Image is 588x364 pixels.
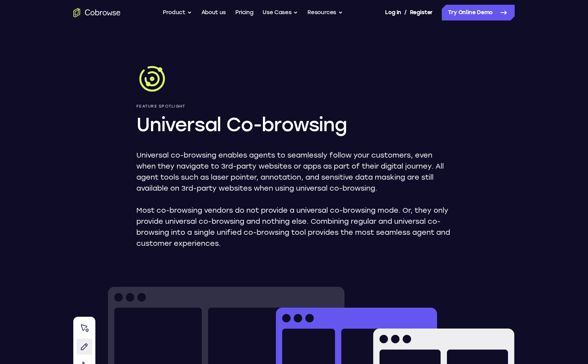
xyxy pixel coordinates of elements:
[442,5,515,20] a: Try Online Demo
[385,5,401,20] a: Log In
[136,104,452,109] p: Feature Spotlight
[73,8,121,17] a: Go to the home page
[307,5,343,20] button: Resources
[201,5,226,20] a: About us
[136,150,452,194] p: Universal co-browsing enables agents to seamlessly follow your customers, even when they navigate...
[410,5,433,20] a: Register
[163,5,192,20] button: Product
[136,63,168,95] img: Universal Co-browsing
[262,5,298,20] button: Use Cases
[136,112,452,137] h1: Universal Co-browsing
[404,8,407,17] span: /
[235,5,253,20] a: Pricing
[136,205,452,249] p: Most co-browsing vendors do not provide a universal co-browsing mode. Or, they only provide unive...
